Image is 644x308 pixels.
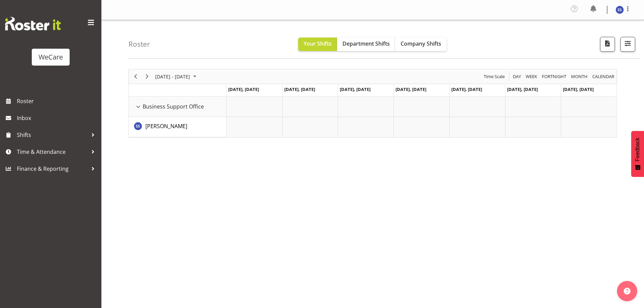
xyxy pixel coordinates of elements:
span: [PERSON_NAME] [145,122,187,130]
table: Timeline Week of June 24, 2024 [226,97,617,137]
span: [DATE], [DATE] [507,86,538,92]
span: calendar [592,72,615,81]
div: Next [141,69,153,84]
span: [DATE], [DATE] [396,86,426,92]
img: help-xxl-2.png [624,288,630,294]
span: [DATE], [DATE] [340,86,371,92]
button: Company Shifts [395,38,447,51]
span: Your Shifts [304,40,332,47]
span: Business Support Office [143,102,204,111]
button: Previous [131,72,140,81]
span: [DATE], [DATE] [228,86,259,92]
img: savita-savita11083.jpg [616,6,624,14]
span: Month [570,72,588,81]
a: [PERSON_NAME] [145,122,187,130]
button: Filter Shifts [620,37,635,52]
button: June 24 - 30, 2024 [154,72,199,81]
span: Week [525,72,538,81]
span: Time Scale [483,72,505,81]
button: Download a PDF of the roster according to the set date range. [600,37,615,52]
span: Company Shifts [401,40,441,47]
span: Time & Attendance [17,147,88,157]
span: [DATE], [DATE] [284,86,315,92]
button: Timeline Week [525,72,539,81]
button: Time Scale [483,72,506,81]
span: Fortnight [541,72,567,81]
h4: Roster [128,40,150,48]
div: Previous [130,69,141,84]
button: Your Shifts [298,38,337,51]
button: Month [591,72,616,81]
button: Timeline Month [570,72,589,81]
span: Department Shifts [342,40,390,47]
td: Business Support Office resource [129,97,226,117]
span: Feedback [635,138,641,161]
button: Next [143,72,152,81]
span: Day [512,72,522,81]
div: WeCare [39,52,63,62]
span: [DATE] - [DATE] [154,72,191,81]
td: Savita Savita resource [129,117,226,137]
button: Fortnight [541,72,568,81]
button: Timeline Day [512,72,522,81]
span: Roster [17,96,98,106]
div: Timeline Week of June 24, 2024 [128,69,617,138]
span: Shifts [17,130,88,140]
img: Rosterit website logo [5,17,61,30]
button: Department Shifts [337,38,395,51]
span: Inbox [17,113,98,123]
span: [DATE], [DATE] [451,86,482,92]
span: Finance & Reporting [17,164,88,174]
span: [DATE], [DATE] [563,86,594,92]
button: Feedback - Show survey [631,131,644,177]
